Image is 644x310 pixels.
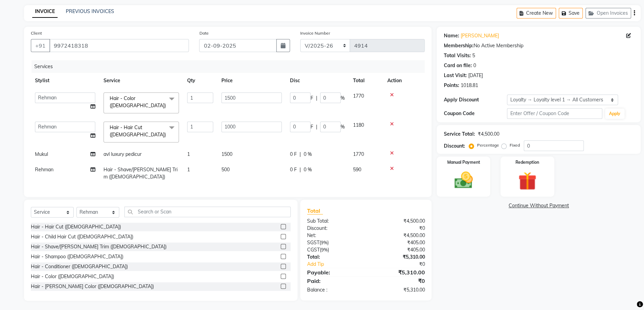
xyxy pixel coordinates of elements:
[166,102,169,109] a: x
[473,62,476,69] div: 0
[366,253,430,261] div: ₹5,310.00
[460,82,478,89] div: 1018.81
[110,124,166,138] span: Hair - Hair Cut ([DEMOGRAPHIC_DATA])
[443,52,471,59] div: Total Visits:
[31,243,167,250] div: Hair - Shave/[PERSON_NAME] Trim ([DEMOGRAPHIC_DATA])
[447,159,480,165] label: Manual Payment
[221,166,230,173] span: 500
[443,72,466,79] div: Last Visit:
[31,30,42,36] label: Client
[183,73,217,88] th: Qty
[443,62,472,69] div: Card on file:
[187,166,190,173] span: 1
[366,277,430,285] div: ₹0
[104,151,142,157] span: avl luxury pedicur
[31,233,133,240] div: Hair - Child Hair Cut ([DEMOGRAPHIC_DATA])
[307,207,323,214] span: Total
[517,8,556,18] button: Create New
[110,95,166,109] span: Hair - Color ([DEMOGRAPHIC_DATA])
[443,110,507,117] div: Coupon Code
[377,261,430,268] div: ₹0
[31,253,123,260] div: Hair - Shampoo ([DEMOGRAPHIC_DATA])
[302,232,366,239] div: Net:
[353,122,364,128] span: 1180
[477,142,499,148] label: Percentage
[460,32,499,39] a: [PERSON_NAME]
[300,30,330,36] label: Invoice Number
[515,159,539,165] label: Redemption
[66,8,114,14] a: PREVIOUS INVOICES
[32,5,58,18] a: INVOICE
[31,263,128,270] div: Hair - Conditioner ([DEMOGRAPHIC_DATA])
[509,142,520,148] label: Fixed
[443,82,459,89] div: Points:
[302,225,366,232] div: Discount:
[438,202,639,209] a: Continue Without Payment
[507,108,602,119] input: Enter Offer / Coupon Code
[477,131,499,138] div: ₹4,500.00
[217,73,286,88] th: Price
[32,60,430,73] div: Services
[443,42,473,49] div: Membership:
[605,109,624,119] button: Apply
[366,268,430,276] div: ₹5,310.00
[341,123,345,131] span: %
[311,95,313,102] span: F
[585,8,631,18] button: Open Invoices
[353,151,364,157] span: 1770
[311,123,313,131] span: F
[443,142,465,150] div: Discount:
[286,73,349,88] th: Disc
[443,32,459,39] div: Name:
[307,247,320,253] span: CGST
[383,73,425,88] th: Action
[290,166,297,173] span: 0 F
[366,225,430,232] div: ₹0
[49,39,189,52] input: Search by Name/Mobile/Email/Code
[31,39,50,52] button: +91
[443,96,507,103] div: Apply Discount
[443,42,634,49] div: No Active Membership
[35,166,53,173] span: Rehman
[341,95,345,102] span: %
[366,286,430,294] div: ₹5,310.00
[302,253,366,261] div: Total:
[187,151,190,157] span: 1
[353,166,361,173] span: 590
[443,131,475,138] div: Service Total:
[468,72,483,79] div: [DATE]
[166,132,169,138] a: x
[99,73,183,88] th: Service
[307,239,319,246] span: SGST
[316,95,317,102] span: |
[559,8,583,18] button: Save
[353,93,364,99] span: 1770
[31,273,114,280] div: Hair - Color ([DEMOGRAPHIC_DATA])
[321,247,328,252] span: 9%
[104,166,178,180] span: Hair - Shave/[PERSON_NAME] Trim ([DEMOGRAPHIC_DATA])
[302,277,366,285] div: Paid:
[300,166,301,173] span: |
[302,268,366,276] div: Payable:
[321,240,327,245] span: 9%
[366,232,430,239] div: ₹4,500.00
[35,151,48,157] span: Mukul
[302,239,366,246] div: ( )
[124,207,291,217] input: Search or Scan
[472,52,475,59] div: 5
[31,283,154,290] div: Hair - [PERSON_NAME] Color ([DEMOGRAPHIC_DATA])
[300,151,301,158] span: |
[316,123,317,131] span: |
[302,246,366,253] div: ( )
[31,223,121,231] div: Hair - Hair Cut ([DEMOGRAPHIC_DATA])
[31,73,99,88] th: Stylist
[366,246,430,253] div: ₹405.00
[302,218,366,225] div: Sub Total:
[302,286,366,294] div: Balance :
[512,170,542,193] img: _gift.svg
[366,239,430,246] div: ₹405.00
[302,261,377,268] a: Add Tip
[290,151,297,158] span: 0 F
[304,151,312,158] span: 0 %
[304,166,312,173] span: 0 %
